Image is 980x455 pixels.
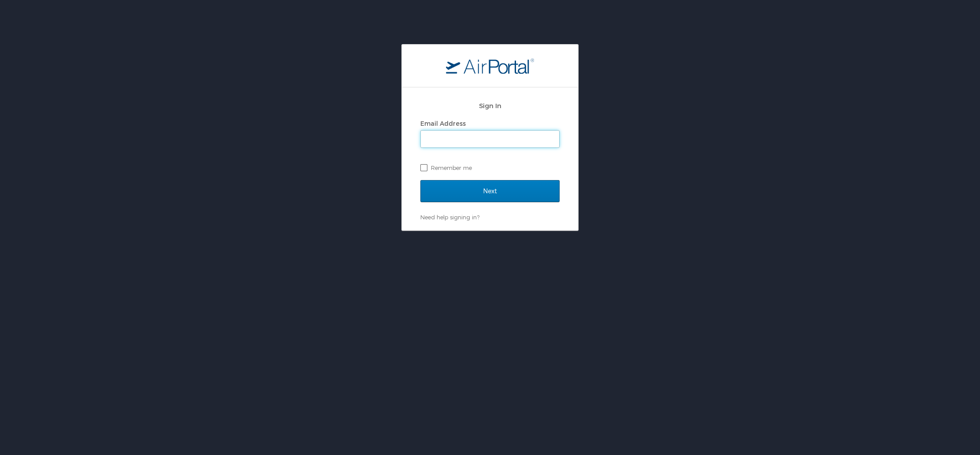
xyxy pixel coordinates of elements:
[420,214,479,221] a: Need help signing in?
[446,58,534,74] img: logo
[420,120,466,127] label: Email Address
[420,101,560,111] h2: Sign In
[420,161,560,174] label: Remember me
[420,180,560,202] input: Next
